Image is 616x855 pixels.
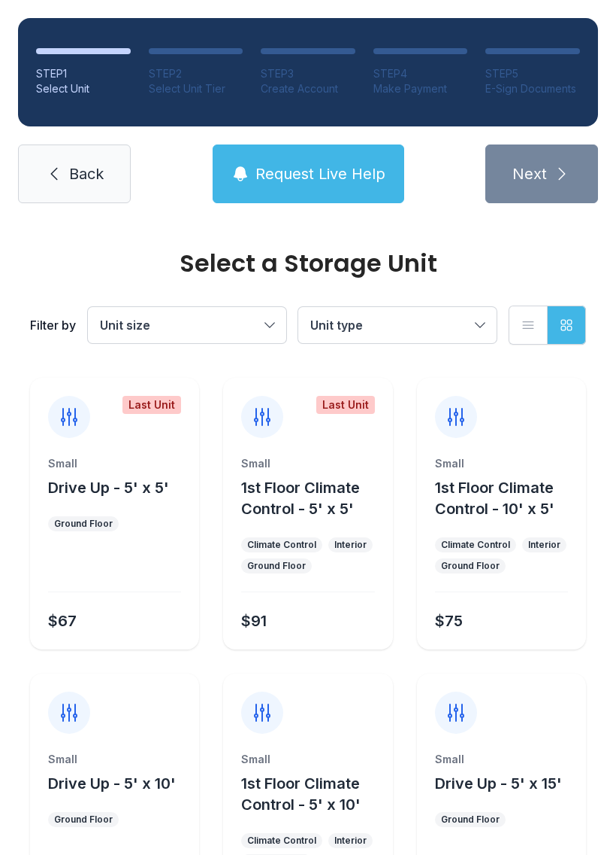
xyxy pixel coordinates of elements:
[149,66,243,81] div: STEP 2
[36,66,131,81] div: STEP 1
[261,81,355,96] div: Create Account
[435,752,568,767] div: Small
[48,456,181,471] div: Small
[334,835,367,847] div: Interior
[435,774,562,793] span: Drive Up - 5' x 15'
[241,610,267,631] div: $91
[247,835,316,847] div: Climate Control
[485,81,580,96] div: E-Sign Documents
[88,307,286,343] button: Unit size
[441,539,510,551] div: Climate Control
[241,456,374,471] div: Small
[48,774,176,793] span: Drive Up - 5' x 10'
[255,163,385,184] span: Request Live Help
[247,539,316,551] div: Climate Control
[54,814,113,826] div: Ground Floor
[441,560,500,572] div: Ground Floor
[441,814,500,826] div: Ground Floor
[48,752,181,767] div: Small
[30,251,586,275] div: Select a Storage Unit
[241,477,386,519] button: 1st Floor Climate Control - 5' x 5'
[316,396,375,414] div: Last Unit
[435,477,580,519] button: 1st Floor Climate Control - 10' x 5'
[435,479,554,518] span: 1st Floor Climate Control - 10' x 5'
[528,539,560,551] div: Interior
[310,318,363,333] span: Unit type
[100,318,150,333] span: Unit size
[512,163,547,184] span: Next
[241,479,360,518] span: 1st Floor Climate Control - 5' x 5'
[435,773,562,794] button: Drive Up - 5' x 15'
[241,773,386,815] button: 1st Floor Climate Control - 5' x 10'
[485,66,580,81] div: STEP 5
[435,610,463,631] div: $75
[122,396,181,414] div: Last Unit
[241,752,374,767] div: Small
[69,163,104,184] span: Back
[261,66,355,81] div: STEP 3
[298,307,497,343] button: Unit type
[334,539,367,551] div: Interior
[373,81,468,96] div: Make Payment
[48,479,169,497] span: Drive Up - 5' x 5'
[241,774,361,814] span: 1st Floor Climate Control - 5' x 10'
[48,773,176,794] button: Drive Up - 5' x 10'
[36,81,131,96] div: Select Unit
[435,456,568,471] div: Small
[54,518,113,530] div: Ground Floor
[48,610,77,631] div: $67
[247,560,306,572] div: Ground Floor
[48,477,169,498] button: Drive Up - 5' x 5'
[373,66,468,81] div: STEP 4
[149,81,243,96] div: Select Unit Tier
[30,316,76,334] div: Filter by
